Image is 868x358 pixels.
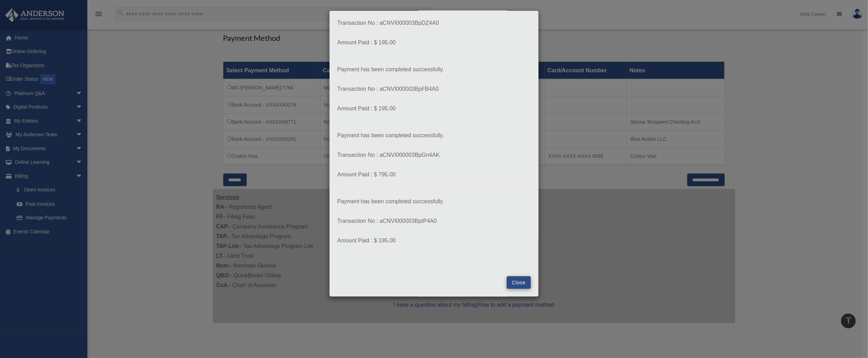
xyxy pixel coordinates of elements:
p: Amount Paid : $ 195.00 [337,236,531,246]
p: Amount Paid : $ 195.00 [337,104,531,114]
p: Transaction No : aCNVI000003BpDZ4A0 [337,18,531,28]
p: Payment has been completed successfully. [337,65,531,74]
p: Transaction No : aCNVI000003BpIP4A0 [337,216,531,226]
p: Transaction No : aCNVI000003BpGn4AK [337,150,531,160]
p: Payment has been completed successfully. [337,131,531,140]
p: Payment has been completed successfully. [337,197,531,206]
p: Amount Paid : $ 195.00 [337,38,531,48]
p: Transaction No : aCNVI000003BpFB4A0 [337,84,531,94]
p: Amount Paid : $ 795.00 [337,170,531,180]
button: Close [507,276,531,289]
